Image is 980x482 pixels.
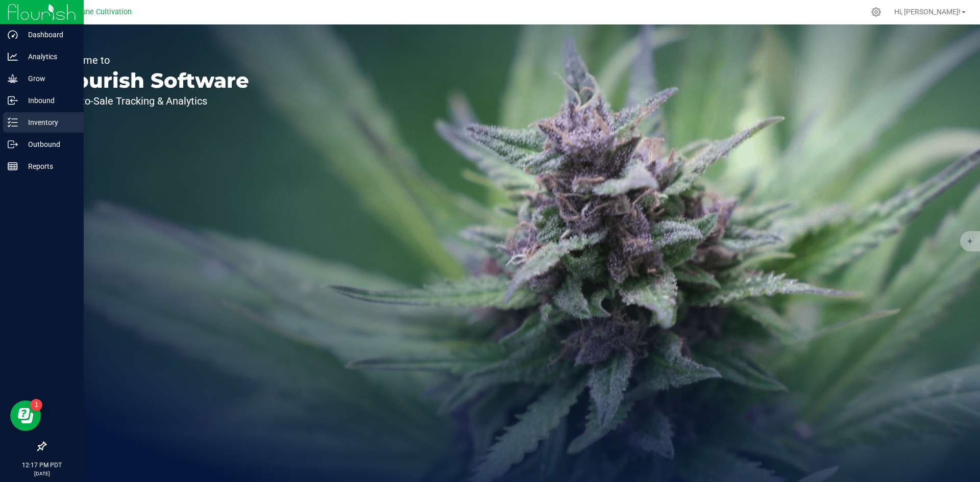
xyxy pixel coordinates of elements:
[8,161,18,171] inline-svg: Reports
[8,117,18,128] inline-svg: Inventory
[870,7,883,17] div: Manage settings
[18,50,79,63] p: Analytics
[55,55,249,65] p: Welcome to
[8,139,18,149] inline-svg: Outbound
[18,138,79,150] p: Outbound
[894,8,961,16] span: Hi, [PERSON_NAME]!
[8,52,18,62] inline-svg: Analytics
[18,72,79,85] p: Grow
[5,461,79,470] p: 12:17 PM PDT
[55,70,249,91] p: Flourish Software
[77,8,132,16] span: Dune Cultivation
[10,400,41,431] iframe: Resource center
[30,399,42,411] iframe: Resource center unread badge
[5,470,79,477] p: [DATE]
[55,96,249,106] p: Seed-to-Sale Tracking & Analytics
[8,73,18,84] inline-svg: Grow
[18,29,79,41] p: Dashboard
[18,116,79,129] p: Inventory
[8,30,18,40] inline-svg: Dashboard
[8,95,18,106] inline-svg: Inbound
[18,160,79,172] p: Reports
[18,94,79,107] p: Inbound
